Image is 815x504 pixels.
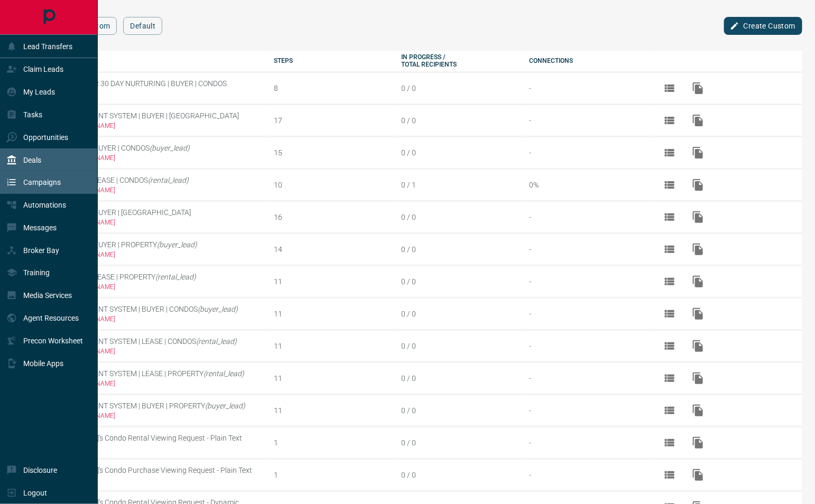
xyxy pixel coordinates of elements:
[657,462,682,488] button: View Details
[36,51,266,72] th: Campaign
[657,237,682,262] button: View Details
[686,140,711,165] button: Duplicate
[657,76,682,101] button: View Details
[44,154,266,162] div: Default - [DOMAIN_NAME]
[521,362,649,394] td: -
[274,213,394,221] div: 16
[686,76,711,101] button: Duplicate
[36,265,266,297] td: HAPPY HOUR | LEASE | PROPERTY
[394,426,522,459] td: 0 / 0
[521,51,649,72] th: Connections
[150,144,190,152] em: (buyer_lead)
[686,269,711,294] button: Duplicate
[36,426,266,459] td: [PERSON_NAME]'s Condo Rental Viewing Request - Plain Text
[123,17,162,35] button: Default
[657,333,682,359] button: View Details
[36,297,266,330] td: LEAD TOUCHPOINT SYSTEM | BUYER | CONDOS
[394,297,522,330] td: 0 / 0
[657,108,682,133] button: View Details
[196,337,237,346] em: (rental_lead)
[36,362,266,394] td: LEAD TOUCHPOINT SYSTEM | LEASE | PROPERTY
[394,104,522,136] td: 0 / 0
[44,122,266,129] div: Default - [DOMAIN_NAME]
[274,342,394,350] div: 11
[686,237,711,262] button: Duplicate
[274,471,394,479] div: 1
[36,201,266,233] td: HAPPY HOUR | BUYER | [GEOGRAPHIC_DATA]
[148,176,189,184] em: (rental_lead)
[44,186,266,194] div: Default - [DOMAIN_NAME]
[36,394,266,426] td: LEAD TOUCHPOINT SYSTEM | BUYER | PROPERTY
[274,374,394,382] div: 11
[521,330,649,362] td: -
[157,240,197,249] em: (buyer_lead)
[274,116,394,125] div: 17
[394,233,522,265] td: 0 / 0
[724,17,802,35] button: Create Custom
[686,204,711,230] button: Duplicate
[36,104,266,136] td: LEAD TOUCHPOINT SYSTEM | BUYER | [GEOGRAPHIC_DATA]
[657,204,682,230] button: View Details
[521,136,649,169] td: -
[521,459,649,491] td: -
[394,330,522,362] td: 0 / 0
[274,84,394,92] div: 8
[266,51,394,72] th: Steps
[394,169,522,201] td: 0 / 1
[649,51,802,72] th: actions
[394,265,522,297] td: 0 / 0
[44,348,266,355] div: Default - [DOMAIN_NAME]
[274,181,394,189] div: 10
[274,438,394,447] div: 1
[44,219,266,226] div: Default - [DOMAIN_NAME]
[521,72,649,104] td: -
[521,201,649,233] td: -
[394,136,522,169] td: 0 / 0
[657,269,682,294] button: View Details
[394,72,522,104] td: 0 / 0
[44,251,266,258] div: Default - [DOMAIN_NAME]
[686,108,711,133] button: Duplicate
[274,245,394,254] div: 14
[657,172,682,198] button: View Details
[44,477,266,484] div: Default
[657,301,682,326] button: View Details
[205,402,245,410] em: (buyer_lead)
[198,305,238,313] em: (buyer_lead)
[274,310,394,318] div: 11
[521,233,649,265] td: -
[155,273,196,281] em: (rental_lead)
[36,72,266,104] td: GENERIC BUYER 30 DAY NURTURING | BUYER | CONDOS
[44,315,266,323] div: Default - [DOMAIN_NAME]
[36,233,266,265] td: HAPPY HOUR | BUYER | PROPERTY
[44,412,266,419] div: Default - [DOMAIN_NAME]
[44,283,266,291] div: Default - [DOMAIN_NAME]
[521,297,649,330] td: -
[686,462,711,488] button: Duplicate
[44,444,266,452] div: Default
[521,426,649,459] td: -
[686,333,711,359] button: Duplicate
[36,136,266,169] td: HAPPY HOUR | BUYER | CONDOS
[394,459,522,491] td: 0 / 0
[686,366,711,391] button: Duplicate
[686,398,711,423] button: Duplicate
[657,140,682,165] button: View Details
[521,265,649,297] td: -
[394,394,522,426] td: 0 / 0
[36,169,266,201] td: HAPPY HOUR | LEASE | CONDOS
[686,172,711,198] button: Duplicate
[521,394,649,426] td: -
[657,430,682,455] button: View Details
[521,104,649,136] td: -
[394,51,522,72] th: In Progress / Total Recipients
[203,369,244,378] em: (rental_lead)
[686,430,711,455] button: Duplicate
[274,406,394,415] div: 11
[274,148,394,157] div: 15
[44,90,266,97] div: Default
[36,330,266,362] td: LEAD TOUCHPOINT SYSTEM | LEASE | CONDOS
[36,459,266,491] td: [PERSON_NAME]'s Condo Purchase Viewing Request - Plain Text
[686,301,711,326] button: Duplicate
[657,366,682,391] button: View Details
